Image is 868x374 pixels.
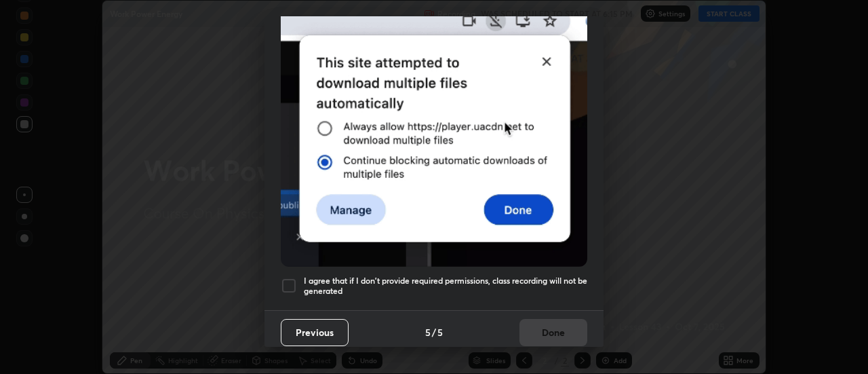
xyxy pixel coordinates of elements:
[304,276,587,297] h5: I agree that if I don't provide required permissions, class recording will not be generated
[437,325,443,339] h4: 5
[281,319,349,346] button: Previous
[425,325,431,339] h4: 5
[432,325,436,339] h4: /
